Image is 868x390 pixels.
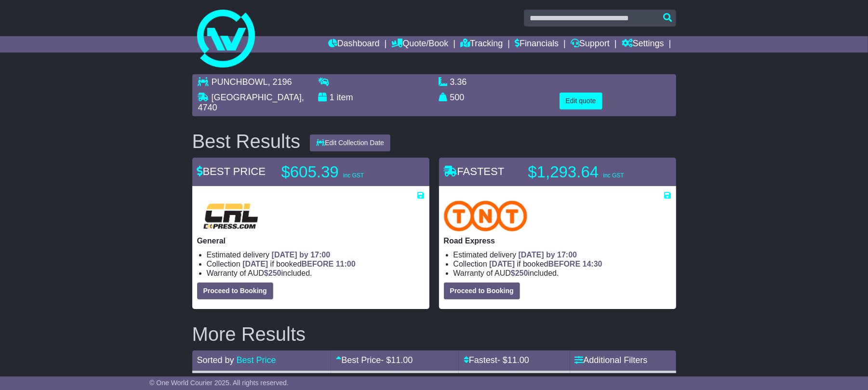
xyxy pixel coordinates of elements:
button: Proceed to Booking [444,282,520,299]
span: 11.00 [507,355,529,365]
span: PUNCHBOWL [212,77,268,87]
span: 500 [450,93,465,102]
span: $ [511,269,528,277]
div: Best Results [187,131,306,152]
a: Tracking [460,36,503,53]
span: 250 [515,269,528,277]
img: TNT Domestic: Road Express [444,201,528,231]
span: inc GST [343,172,364,179]
span: 3.36 [450,77,467,87]
span: Sorted by [197,355,234,365]
button: Edit Collection Date [310,134,390,151]
span: - $ [381,355,413,365]
span: - $ [497,355,529,365]
li: Warranty of AUD included. [207,269,425,278]
a: Support [571,36,610,53]
p: Road Express [444,236,671,245]
span: 11:00 [336,260,356,268]
li: Collection [454,259,671,269]
span: [DATE] [489,260,515,268]
span: inc GST [603,172,624,179]
li: Estimated delivery [207,250,425,259]
p: $605.39 [281,162,402,182]
span: , 4740 [198,93,304,113]
span: BEFORE [302,260,334,268]
span: © One World Courier 2025. All rights reserved. [149,379,289,387]
img: CRL: General [197,201,265,231]
li: Warranty of AUD included. [454,269,671,278]
span: BEST PRICE [197,165,266,177]
span: , 2196 [268,77,292,87]
a: Settings [622,36,664,53]
span: [DATE] [242,260,268,268]
span: if booked [489,260,602,268]
button: Edit quote [560,93,602,109]
span: 1 [330,93,334,102]
h2: More Results [192,323,676,345]
a: Quote/Book [391,36,448,53]
span: 11.00 [391,355,413,365]
button: Proceed to Booking [197,282,273,299]
p: $1,293.64 [528,162,649,182]
span: [GEOGRAPHIC_DATA] [212,93,302,102]
span: [DATE] by 17:00 [272,251,331,259]
span: 250 [268,269,281,277]
p: General [197,236,425,245]
span: if booked [242,260,355,268]
span: BEFORE [548,260,581,268]
a: Best Price [237,355,276,365]
a: Fastest- $11.00 [464,355,529,365]
a: Additional Filters [575,355,648,365]
li: Estimated delivery [454,250,671,259]
span: FASTEST [444,165,505,177]
a: Financials [515,36,559,53]
span: item [337,93,353,102]
a: Best Price- $11.00 [336,355,413,365]
span: 14:30 [583,260,602,268]
span: [DATE] by 17:00 [519,251,577,259]
li: Collection [207,259,425,269]
span: $ [264,269,281,277]
a: Dashboard [328,36,380,53]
